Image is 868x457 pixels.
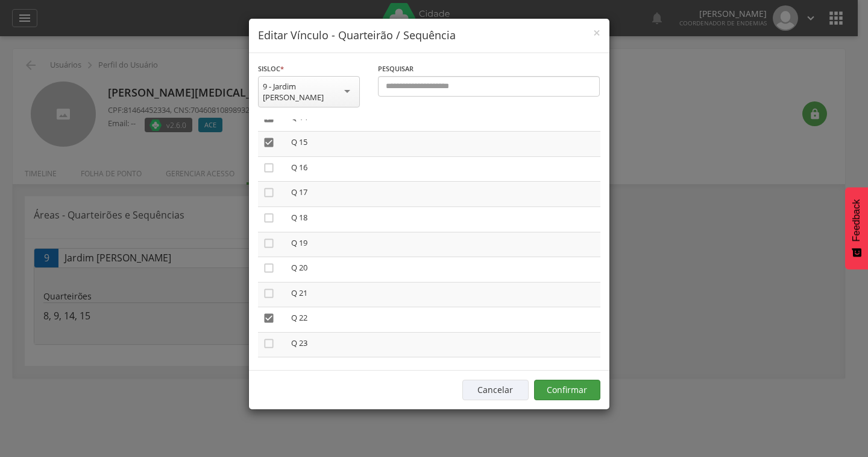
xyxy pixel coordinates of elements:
[286,257,600,283] td: Q 20
[845,187,868,269] button: Feedback - Mostrar pesquisa
[263,212,275,224] i: 
[286,357,600,383] td: Q 24
[286,206,600,232] td: Q 18
[263,237,275,249] i: 
[263,337,275,350] i: 
[286,132,600,157] td: Q 15
[286,232,600,257] td: Q 19
[593,24,600,41] span: ×
[263,136,275,149] i: 
[534,380,600,400] button: Confirmar
[263,287,275,299] i: 
[378,64,414,73] span: Pesquisar
[258,64,280,73] span: Sisloc
[263,162,275,174] i: 
[286,182,600,207] td: Q 17
[263,312,275,324] i: 
[286,282,600,307] td: Q 21
[286,332,600,357] td: Q 23
[462,380,529,400] button: Cancelar
[286,307,600,333] td: Q 22
[263,187,275,199] i: 
[851,199,862,241] span: Feedback
[593,27,600,39] button: Close
[286,156,600,182] td: Q 16
[263,262,275,274] i: 
[258,28,600,43] h4: Editar Vínculo - Quarteirão / Sequência
[263,81,355,103] div: 9 - Jardim [PERSON_NAME]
